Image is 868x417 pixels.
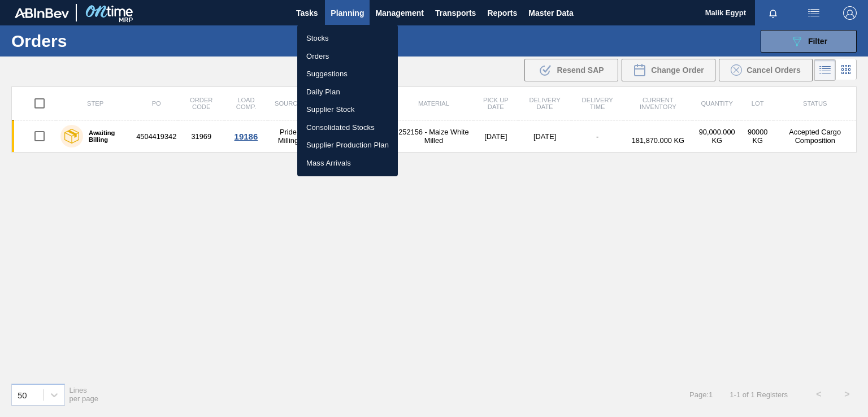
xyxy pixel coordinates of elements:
a: Mass Arrivals [297,154,398,172]
a: Stocks [297,29,398,47]
a: Suggestions [297,65,398,83]
a: Consolidated Stocks [297,119,398,137]
a: Supplier Production Plan [297,136,398,154]
a: Orders [297,47,398,66]
a: Supplier Stock [297,101,398,119]
a: Daily Plan [297,83,398,101]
